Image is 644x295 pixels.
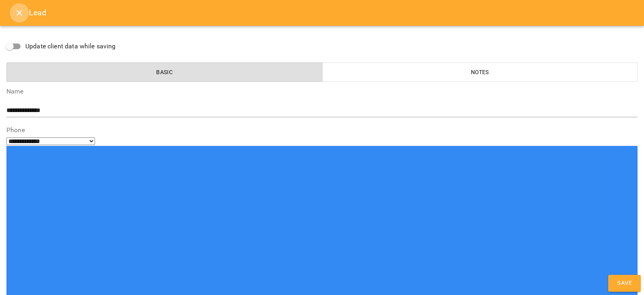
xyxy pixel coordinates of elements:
[608,275,641,292] button: Save
[6,127,638,133] label: Phone
[25,42,116,51] span: Update client data while saving
[6,137,95,145] select: Phone number country
[10,3,29,23] button: Close
[327,67,633,77] span: Notes
[617,278,632,289] span: Save
[6,62,322,82] button: Basic
[12,67,318,77] span: Basic
[6,88,638,95] label: Name
[322,62,638,82] button: Notes
[29,6,634,19] h6: Lead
